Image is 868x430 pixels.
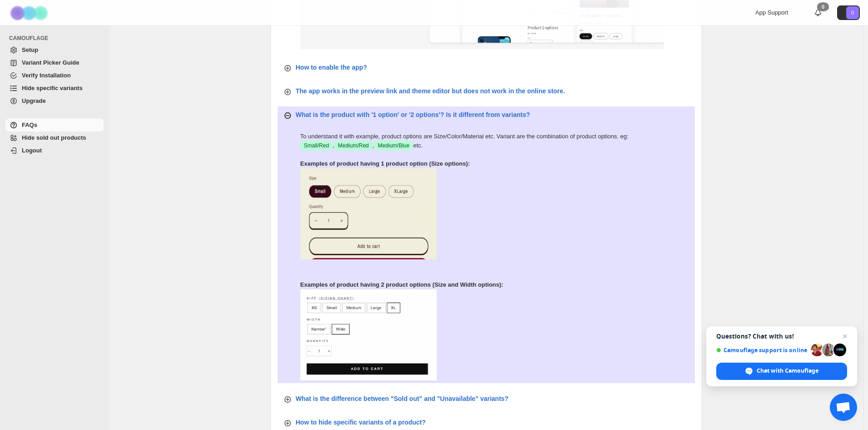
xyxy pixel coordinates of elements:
a: Hide sold out products [5,132,104,144]
span: Small/Red [304,142,329,149]
span: Hide specific variants [22,85,83,91]
p: To understand it with example, product options are Size/Color/Material etc. Variant are the combi... [300,132,634,150]
span: Upgrade [22,97,46,104]
span: Setup [22,46,38,53]
a: 0 [813,8,823,17]
p: How to enable the app? [296,63,367,72]
span: Logout [22,147,42,154]
span: Verify Installation [22,72,71,79]
a: Setup [5,44,104,56]
span: Questions? Chat with us! [716,333,847,340]
img: camouflage-swatch-2 [300,289,437,380]
p: How to hide specific variants of a product? [296,418,426,427]
p: The app works in the preview link and theme editor but does not work in the online store. [296,86,565,96]
p: What is the product with '1 option' or '2 options'? Is it different from variants? [296,110,530,119]
span: Hide sold out products [22,134,86,141]
a: Logout [5,144,104,157]
strong: Examples of product having 2 product options (Size and Width options): [300,281,504,288]
a: Verify Installation [5,69,104,82]
span: CAMOUFLAGE [9,35,105,42]
span: Chat with Camouflage [757,367,818,375]
button: How to enable the app? [278,59,695,76]
span: Variant Picker Guide [22,59,79,66]
a: Upgrade [5,95,104,107]
text: 0 [851,10,854,15]
p: What is the difference between "Sold out" and "Unavailable" variants? [296,394,509,403]
span: Avatar with initials 0 [846,6,859,19]
span: Medium/Blue [378,142,409,149]
button: What is the product with '1 option' or '2 options'? Is it different from variants? [278,106,695,123]
span: Camouflage support is online [716,347,808,354]
a: Hide specific variants [5,82,104,95]
strong: Examples of product having 1 product option (Size options): [300,160,470,167]
span: Chat with Camouflage [716,363,847,380]
span: Medium/Red [338,142,369,149]
a: Variant Picker Guide [5,56,104,69]
span: App Support [755,9,788,16]
a: Open chat [830,394,857,421]
span: FAQs [22,121,37,128]
img: Camouflage [7,0,53,25]
button: The app works in the preview link and theme editor but does not work in the online store. [278,83,695,99]
button: What is the difference between "Sold out" and "Unavailable" variants? [278,390,695,407]
a: FAQs [5,119,104,132]
img: camouflage-swatch-1 [300,168,437,259]
div: 0 [817,2,829,11]
button: Avatar with initials 0 [837,5,860,20]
